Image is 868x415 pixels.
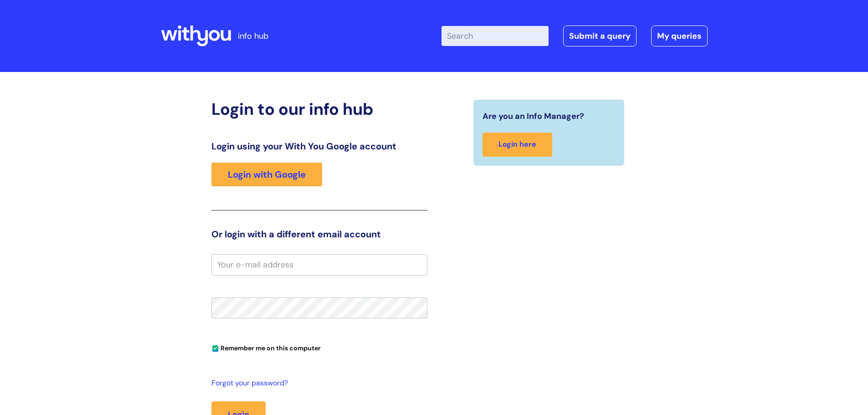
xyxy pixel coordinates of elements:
a: Login with Google [211,163,322,186]
span: Are you an Info Manager? [483,109,584,123]
h3: Or login with a different email account [211,229,427,240]
h2: Login to our info hub [211,99,427,119]
label: Remember me on this computer [211,342,321,352]
a: Forgot your password? [211,377,423,390]
input: Remember me on this computer [212,346,218,352]
p: info hub [238,29,268,43]
input: Search [442,26,549,46]
a: Login here [483,133,552,157]
a: Submit a query [563,26,637,46]
div: You can uncheck this option if you're logging in from a shared device [211,340,427,355]
h3: Login using your With You Google account [211,141,427,152]
a: My queries [651,26,708,46]
input: Your e-mail address [211,254,427,275]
